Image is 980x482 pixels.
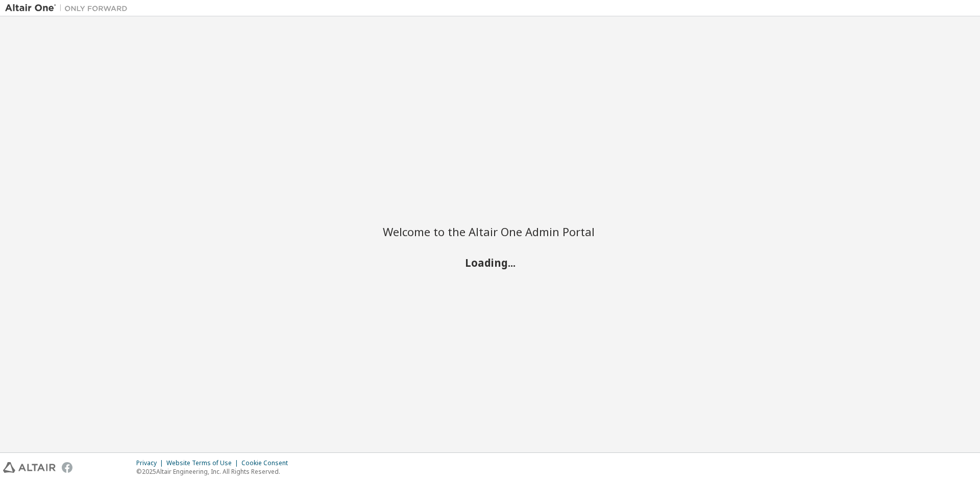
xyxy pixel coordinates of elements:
[383,224,597,239] h2: Welcome to the Altair One Admin Portal
[136,459,166,467] div: Privacy
[166,459,241,467] div: Website Terms of Use
[241,459,294,467] div: Cookie Consent
[383,256,597,269] h2: Loading...
[3,462,56,473] img: altair_logo.svg
[62,462,72,473] img: facebook.svg
[5,3,133,13] img: Altair One
[136,467,294,476] p: © 2025 Altair Engineering, Inc. All Rights Reserved.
